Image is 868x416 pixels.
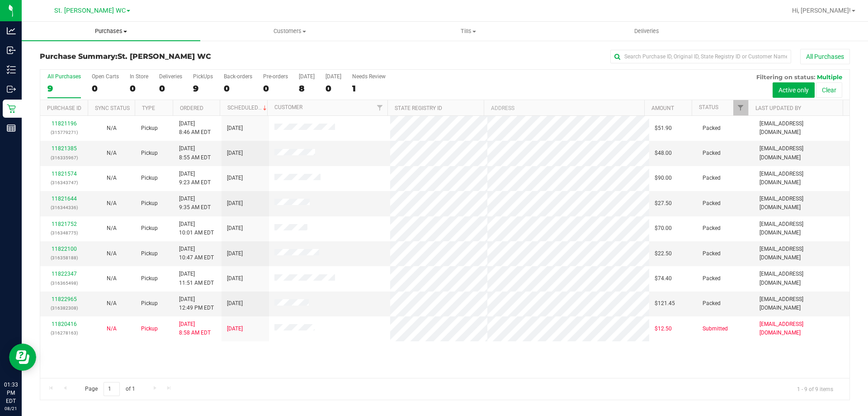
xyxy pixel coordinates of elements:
span: Filtering on status: [756,73,815,81]
div: All Purchases [47,73,81,80]
span: Pickup [141,249,158,258]
p: (316382308) [46,304,82,312]
span: [DATE] 8:46 AM EDT [179,120,211,137]
a: 11821196 [52,120,77,127]
span: $121.45 [655,299,675,308]
span: [EMAIL_ADDRESS][DOMAIN_NAME] [759,170,844,187]
a: Scheduled [227,105,269,111]
span: Packed [703,149,721,158]
span: [DATE] 10:01 AM EDT [179,220,214,237]
div: 0 [130,83,148,94]
div: [DATE] [299,73,315,80]
span: Not Applicable [107,175,117,181]
span: [DATE] [227,299,243,308]
span: $70.00 [655,224,672,233]
span: [DATE] [227,249,243,258]
span: Not Applicable [107,150,117,156]
div: 1 [352,83,386,94]
span: Pickup [141,274,158,283]
span: Customers [201,27,378,35]
button: N/A [107,274,117,283]
span: Packed [703,174,721,182]
a: 11821385 [52,145,77,152]
a: Status [699,104,718,110]
span: [EMAIL_ADDRESS][DOMAIN_NAME] [759,120,844,137]
span: 1 - 9 of 9 items [790,382,840,396]
span: Not Applicable [107,275,117,282]
span: Pickup [141,149,158,158]
a: State Registry ID [395,105,442,111]
span: [DATE] [227,274,243,283]
a: Last Updated By [755,105,801,111]
a: Customers [200,22,379,41]
a: 11821752 [52,221,77,227]
span: Tills [379,27,557,35]
a: Filter [373,100,387,115]
span: [DATE] 12:49 PM EDT [179,295,214,312]
span: [DATE] [227,149,243,158]
p: (316358188) [46,253,82,262]
p: (316348775) [46,229,82,237]
div: 0 [325,83,341,94]
span: $74.40 [655,274,672,283]
span: [EMAIL_ADDRESS][DOMAIN_NAME] [759,320,844,337]
span: Packed [703,299,721,308]
inline-svg: Retail [7,104,16,113]
p: (316343747) [46,178,82,187]
span: $51.90 [655,124,672,133]
button: N/A [107,249,117,258]
span: Hi, [PERSON_NAME]! [792,7,851,14]
span: [DATE] 9:23 AM EDT [179,170,211,187]
div: [DATE] [325,73,341,80]
a: 11822100 [52,246,77,252]
span: [DATE] [227,224,243,233]
inline-svg: Reports [7,124,16,133]
span: Purchases [22,27,200,35]
span: [EMAIL_ADDRESS][DOMAIN_NAME] [759,295,844,312]
div: PickUps [193,73,213,80]
button: N/A [107,224,117,233]
div: Deliveries [159,73,182,80]
inline-svg: Analytics [7,26,16,35]
a: Filter [733,100,748,115]
span: Pickup [141,124,158,133]
span: [EMAIL_ADDRESS][DOMAIN_NAME] [759,195,844,212]
p: 01:33 PM EDT [4,381,18,405]
div: 9 [47,83,81,94]
a: 11821574 [52,171,77,177]
span: [DATE] 8:55 AM EDT [179,144,211,162]
span: [EMAIL_ADDRESS][DOMAIN_NAME] [759,144,844,162]
th: Address [484,100,644,116]
span: Not Applicable [107,125,117,131]
iframe: Resource center [9,344,36,371]
span: Packed [703,274,721,283]
span: St. [PERSON_NAME] WC [54,7,126,14]
button: Active only [773,82,815,98]
span: Pickup [141,325,158,333]
span: [EMAIL_ADDRESS][DOMAIN_NAME] [759,270,844,287]
span: [EMAIL_ADDRESS][DOMAIN_NAME] [759,220,844,237]
a: Tills [379,22,557,41]
button: N/A [107,199,117,208]
span: $90.00 [655,174,672,182]
input: 1 [104,382,120,396]
span: Submitted [703,325,728,333]
span: Page of 1 [77,382,142,396]
h3: Purchase Summary: [40,53,310,61]
span: [DATE] 8:58 AM EDT [179,320,211,337]
div: 9 [193,83,213,94]
div: Pre-orders [263,73,288,80]
span: [DATE] 11:51 AM EDT [179,270,214,287]
div: 8 [299,83,315,94]
span: Packed [703,124,721,133]
a: 11822347 [52,271,77,277]
span: $48.00 [655,149,672,158]
span: [EMAIL_ADDRESS][DOMAIN_NAME] [759,245,844,262]
span: Not Applicable [107,250,117,257]
a: 11822965 [52,296,77,302]
span: Pickup [141,299,158,308]
inline-svg: Outbound [7,85,16,94]
span: Not Applicable [107,200,117,206]
a: Purchase ID [47,105,81,111]
div: Needs Review [352,73,386,80]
